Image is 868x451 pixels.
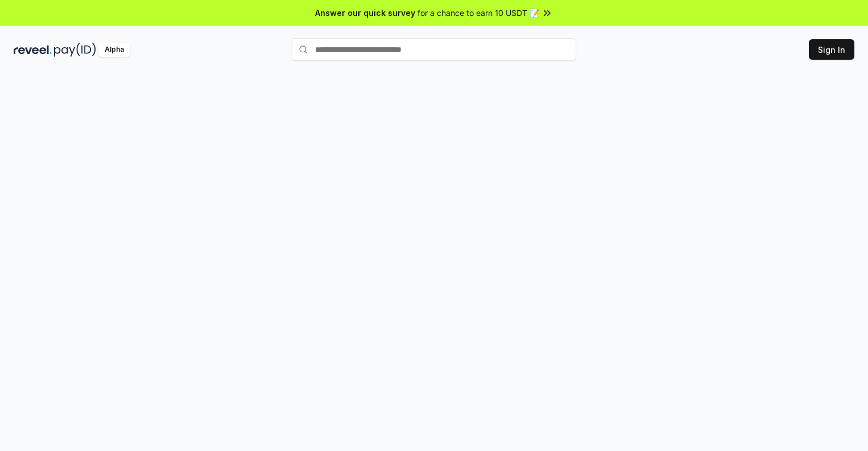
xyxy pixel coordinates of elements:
[14,43,52,57] img: reveel_dark
[54,43,96,57] img: pay_id
[809,39,854,60] button: Sign In
[418,7,539,19] span: for a chance to earn 10 USDT 📝
[315,7,415,19] span: Answer our quick survey
[98,43,130,57] div: Alpha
